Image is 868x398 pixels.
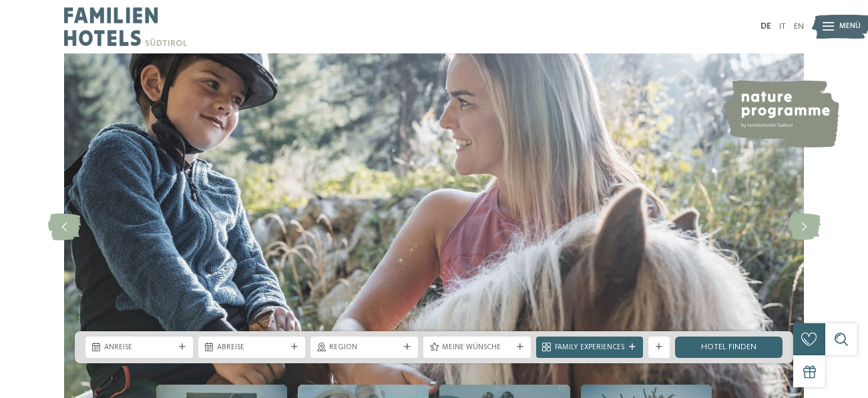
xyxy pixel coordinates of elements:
span: Anreise [104,343,174,353]
a: IT [779,22,786,31]
a: DE [761,22,771,31]
img: nature programme by Familienhotels Südtirol [722,80,839,148]
span: Menü [839,21,861,32]
span: Region [329,343,399,353]
a: Hotel finden [675,337,783,358]
span: Meine Wünsche [442,343,512,353]
span: Family Experiences [555,343,625,353]
span: Abreise [217,343,287,353]
a: EN [794,22,804,31]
